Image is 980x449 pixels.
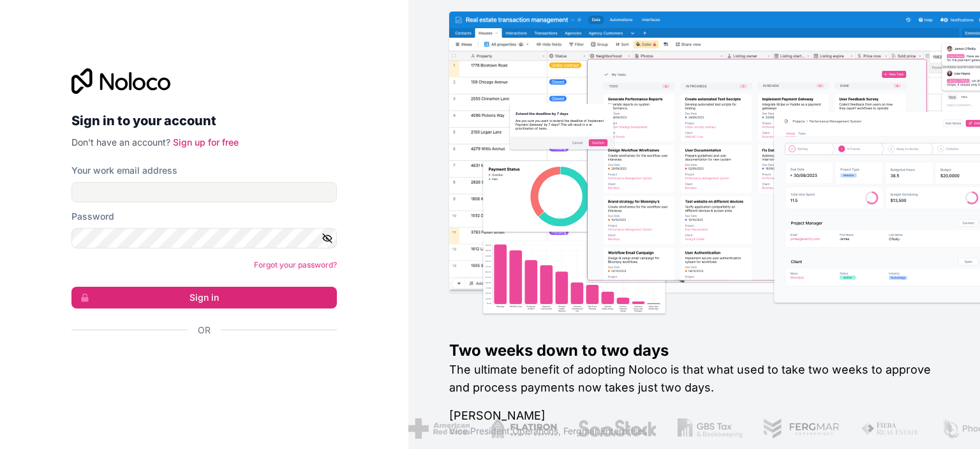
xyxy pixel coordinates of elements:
[71,137,170,148] span: Don't have an account?
[254,260,337,270] a: Forgot your password?
[71,287,337,308] button: Sign in
[408,418,470,439] img: /assets/american-red-cross-BAupjrZR.png
[71,182,337,202] input: Email address
[449,361,939,397] h2: The ultimate benefit of adopting Noloco is that what used to take two weeks to approve and proces...
[71,164,177,177] label: Your work email address
[173,137,239,148] a: Sign up for free
[71,109,337,132] h2: Sign in to your account
[449,407,939,425] h1: [PERSON_NAME]
[198,324,211,337] span: Or
[449,340,939,361] h1: Two weeks down to two days
[71,210,114,223] label: Password
[449,425,939,438] h1: Vice President Operations , Fergmar Enterprises
[65,351,333,379] iframe: Sign in with Google Button
[71,228,337,248] input: Password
